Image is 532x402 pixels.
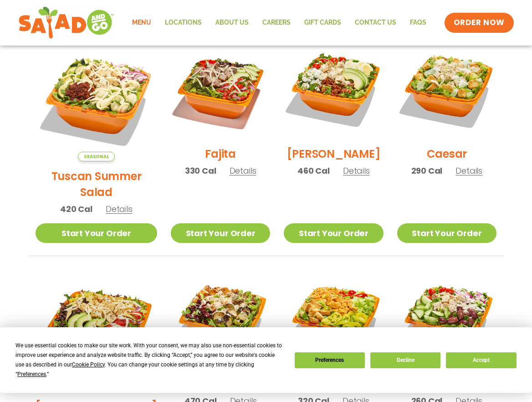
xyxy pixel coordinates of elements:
span: Details [343,165,370,176]
span: Details [106,203,133,215]
img: Product photo for Roasted Autumn Salad [171,270,270,369]
h2: Caesar [427,146,467,162]
img: Product photo for BBQ Ranch Salad [36,270,157,392]
a: Start Your Order [36,223,157,243]
h2: Tuscan Summer Salad [36,168,157,200]
div: We use essential cookies to make our site work. With your consent, we may also use non-essential ... [15,341,283,379]
a: Start Your Order [171,223,270,243]
span: 420 Cal [60,203,92,215]
h2: Fajita [205,146,236,162]
a: GIFT CARDS [297,12,348,33]
span: 460 Cal [297,165,330,177]
button: Accept [446,352,516,368]
span: ORDER NOW [454,17,505,28]
span: 330 Cal [185,165,216,177]
a: Start Your Order [284,223,383,243]
span: Cookie Policy [72,361,105,368]
img: Product photo for Cobb Salad [284,40,383,139]
a: ORDER NOW [445,13,514,33]
span: 290 Cal [411,165,443,177]
img: Product photo for Buffalo Chicken Salad [284,270,383,369]
img: Product photo for Tuscan Summer Salad [36,40,157,161]
a: Start Your Order [397,223,496,243]
img: Product photo for Fajita Salad [171,40,270,139]
a: Locations [158,12,209,33]
a: Menu [125,12,158,33]
a: Contact Us [348,12,403,33]
span: Seasonal [78,152,115,161]
a: FAQs [403,12,433,33]
nav: Menu [125,12,433,33]
span: Details [230,165,256,176]
span: Preferences [17,371,46,377]
h2: [PERSON_NAME] [287,146,381,162]
button: Decline [370,352,440,368]
img: Product photo for Caesar Salad [397,40,496,139]
img: new-SAG-logo-768×292 [18,5,114,41]
a: Careers [256,12,297,33]
img: Product photo for Greek Salad [397,270,496,369]
a: About Us [209,12,256,33]
button: Preferences [295,352,365,368]
span: Details [455,165,482,176]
